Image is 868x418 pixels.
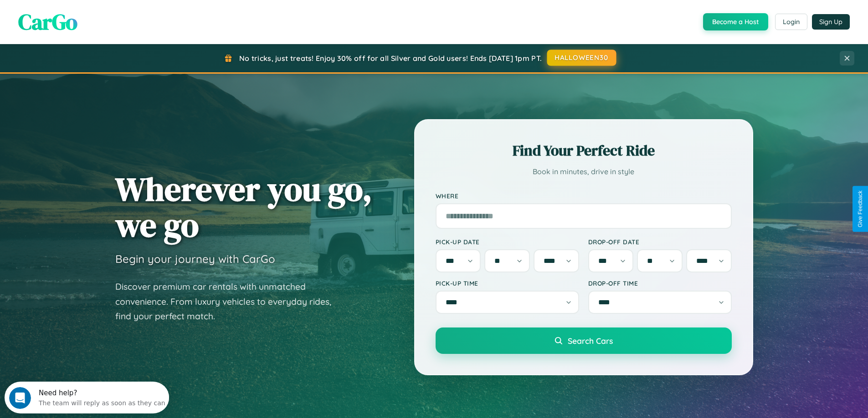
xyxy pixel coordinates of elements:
[588,279,732,287] label: Drop-off Time
[115,279,343,324] p: Discover premium car rentals with unmatched convenience. From luxury vehicles to everyday rides, ...
[436,165,732,178] p: Book in minutes, drive in style
[436,192,732,200] label: Where
[568,336,613,346] span: Search Cars
[239,54,542,63] span: No tricks, just treats! Enjoy 30% off for all Silver and Gold users! Ends [DATE] 1pm PT.
[775,14,807,30] button: Login
[436,279,579,287] label: Pick-up Time
[703,13,768,30] button: Become a Host
[9,387,31,409] iframe: Intercom live chat
[547,50,616,66] button: HALLOWEEN30
[4,4,169,29] div: Open Intercom Messenger
[588,238,732,246] label: Drop-off Date
[34,15,161,25] div: The team will reply as soon as they can
[34,8,161,15] div: Need help?
[115,252,275,266] h3: Begin your journey with CarGo
[436,327,732,354] button: Search Cars
[857,191,863,227] div: Give Feedback
[812,14,850,30] button: Sign Up
[436,238,579,246] label: Pick-up Date
[5,382,169,413] iframe: Intercom live chat discovery launcher
[115,171,372,243] h1: Wherever you go, we go
[436,141,732,161] h2: Find Your Perfect Ride
[18,7,77,37] span: CarGo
